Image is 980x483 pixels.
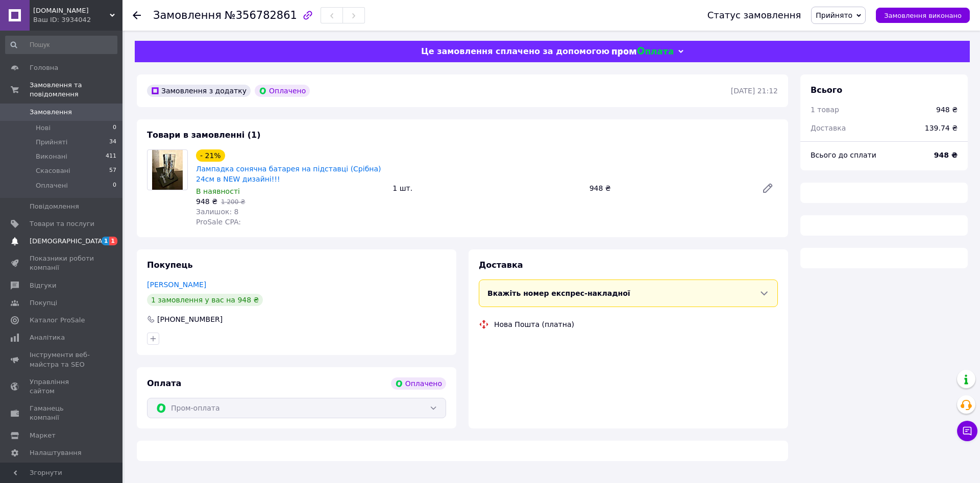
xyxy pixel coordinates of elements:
span: Повідомлення [30,202,79,211]
span: Головна [30,63,58,72]
a: [PERSON_NAME] [147,281,206,289]
button: Чат з покупцем [957,421,977,441]
span: Покупці [30,298,57,308]
span: 948 ₴ [196,197,217,206]
span: 1 товар [811,106,839,114]
span: Відгуки [30,281,56,290]
span: Нові [36,123,51,133]
span: 1 200 ₴ [221,198,245,206]
span: В наявності [196,187,240,195]
span: Інструменти веб-майстра та SEO [30,350,94,369]
div: Повернутися назад [133,10,141,20]
span: Товари та послуги [30,219,94,228]
span: Доставка [811,124,846,132]
span: Прийняті [36,138,67,147]
a: Редагувати [757,178,778,198]
b: 948 ₴ [934,151,958,159]
span: Всього [811,85,842,95]
div: Замовлення з додатку [147,85,251,97]
span: Це замовлення сплачено за допомогою [421,46,609,56]
div: [PHONE_NUMBER] [156,314,224,324]
span: Скасовані [36,166,70,175]
div: Нова Пошта (платна) [492,319,577,329]
span: Прийнято [816,11,852,19]
span: Доставка [479,260,523,270]
div: Ваш ID: 3934042 [33,15,122,24]
span: Balain.trend.ua [33,6,110,15]
div: 139.74 ₴ [919,117,964,139]
div: Статус замовлення [707,10,801,20]
span: Всього до сплати [811,151,876,159]
span: Аналітика [30,333,65,342]
span: Замовлення виконано [884,12,962,19]
span: Замовлення [153,9,222,21]
span: Замовлення [30,108,72,117]
span: №356782861 [225,9,297,21]
span: Вкажіть номер експрес-накладної [487,289,630,297]
span: 1 [102,237,110,245]
span: 0 [113,123,116,133]
span: Оплата [147,378,181,388]
div: Оплачено [255,85,310,97]
div: 948 ₴ [585,181,753,195]
span: [DEMOGRAPHIC_DATA] [30,237,105,246]
img: evopay logo [612,47,673,57]
span: Замовлення та повідомлення [30,81,122,99]
span: Гаманець компанії [30,404,94,422]
time: [DATE] 21:12 [731,87,778,95]
span: ProSale CPA: [196,218,241,226]
div: 948 ₴ [936,105,958,115]
span: Товари в замовленні (1) [147,130,261,140]
span: Показники роботи компанії [30,254,94,272]
span: 1 [109,237,117,245]
span: 57 [109,166,116,175]
span: Маркет [30,431,56,440]
span: 0 [113,181,116,190]
span: Залишок: 8 [196,208,239,216]
span: Оплачені [36,181,68,190]
div: Оплачено [391,377,446,390]
span: 411 [106,152,116,161]
input: Пошук [5,36,117,54]
div: 1 замовлення у вас на 948 ₴ [147,294,263,306]
span: Покупець [147,260,193,270]
a: Лампадка сонячна батарея на підставці (Срібна) 24см в NEW дизайні!!! [196,165,381,183]
img: Лампадка сонячна батарея на підставці (Срібна) 24см в NEW дизайні!!! [152,150,182,190]
span: Каталог ProSale [30,316,85,325]
div: - 21% [196,149,225,162]
button: Замовлення виконано [876,8,970,23]
div: 1 шт. [388,181,585,195]
span: 34 [109,138,116,147]
span: Виконані [36,152,67,161]
span: Управління сайтом [30,377,94,396]
span: Налаштування [30,448,82,457]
